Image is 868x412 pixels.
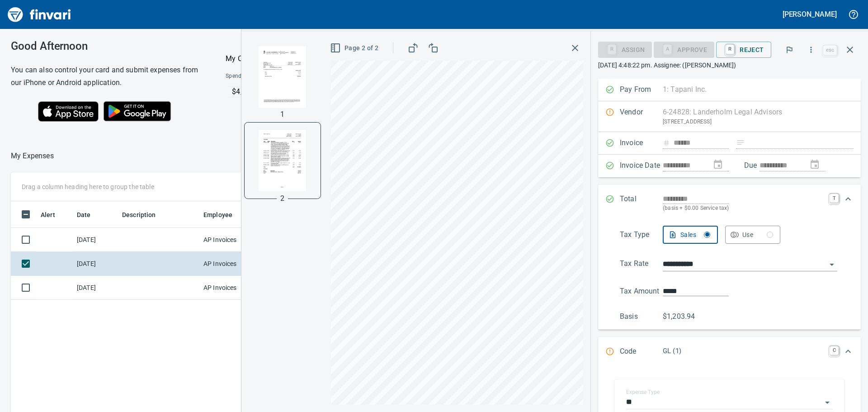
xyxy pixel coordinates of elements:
div: Use [742,229,773,241]
p: Online and foreign allowed [218,97,416,106]
button: Sales [663,226,718,244]
p: GL (1) [663,346,824,356]
td: [DATE] [73,252,118,276]
button: Use [725,226,780,244]
span: Page 2 of 2 [332,43,378,54]
td: AP Invoices [200,252,268,276]
span: Employee [203,209,244,220]
td: AP Invoices [200,276,268,300]
p: Total [620,194,663,213]
button: Open [821,396,834,409]
p: 2 [280,193,284,204]
a: esc [823,45,837,55]
p: My Card (···4587) [226,53,293,64]
div: Assign [598,45,652,53]
span: Description [122,209,156,220]
p: Basis [620,311,663,322]
img: Get it on Google Play [99,96,176,126]
span: Reject [723,42,764,57]
div: Expand [598,337,861,367]
span: Description [122,209,168,220]
p: $4,000 / month [232,86,415,97]
p: Tax Rate [620,258,663,271]
span: Alert [41,209,55,220]
span: Date [77,209,103,220]
img: Finvari [5,4,73,25]
p: Tax Type [620,229,663,244]
button: RReject [716,42,771,58]
h6: You can also control your card and submit expenses from our iPhone or Android application. [11,64,203,89]
button: [PERSON_NAME] [780,7,839,21]
button: Page 2 of 2 [328,40,382,57]
p: $1,203.94 [663,311,706,322]
div: Expand [598,185,861,222]
p: 1 [280,109,284,120]
img: Page 2 [252,130,313,191]
div: GL Account required [654,45,714,53]
a: R [726,44,734,54]
span: Date [77,209,91,220]
td: [DATE] [73,228,118,252]
h5: [PERSON_NAME] [783,9,837,19]
nav: breadcrumb [11,151,54,161]
p: Drag a column heading here to group the table [22,182,154,191]
label: Expense Type [626,389,660,395]
button: More [801,40,821,60]
img: Download on the App Store [38,101,99,122]
span: Employee [203,209,232,220]
button: Open [826,258,838,271]
span: Close invoice [821,39,861,61]
div: Expand [598,222,861,330]
h3: Good Afternoon [11,40,203,52]
img: Page 1 [252,46,313,108]
p: Tax Amount [620,286,663,297]
p: My Expenses [11,151,54,161]
div: Sales [680,229,710,241]
span: Spend Limits [226,72,336,81]
button: Flag [779,40,799,60]
td: AP Invoices [200,228,268,252]
p: Code [620,346,663,358]
a: C [830,346,839,355]
p: (basis + $0.00 Service tax) [663,204,824,213]
a: T [830,194,839,203]
td: [DATE] [73,276,118,300]
span: Alert [41,209,67,220]
p: [DATE] 4:48:22 pm. Assignee: ([PERSON_NAME]) [598,61,861,70]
